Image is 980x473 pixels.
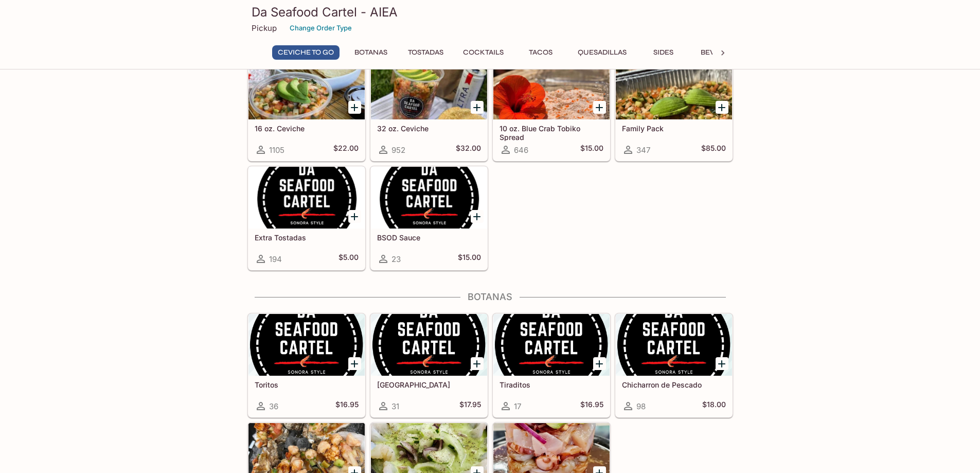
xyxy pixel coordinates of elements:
button: Ceviche To Go [272,45,340,60]
button: Add BSOD Sauce [471,210,484,223]
button: Add Chipilon [471,357,484,370]
h5: $85.00 [701,144,726,156]
button: Beverages [695,45,749,60]
span: 31 [391,401,399,411]
h5: Extra Tostadas [255,233,359,242]
span: 194 [269,254,282,264]
h5: Tiraditos [500,380,603,389]
div: Chicharron de Pescado [616,314,732,376]
h5: [GEOGRAPHIC_DATA] [377,380,481,389]
h5: $22.00 [333,144,359,156]
span: 23 [391,254,401,264]
div: Tiraditos [493,314,610,376]
button: Botanas [348,45,394,60]
h5: Toritos [255,380,359,389]
div: 32 oz. Ceviche [371,58,487,119]
h5: Chicharron de Pescado [622,380,726,389]
button: Add Chicharron de Pescado [716,357,728,370]
button: Sides [640,45,687,60]
h4: Botanas [247,291,733,303]
span: 17 [514,401,521,411]
h5: BSOD Sauce [377,233,481,242]
a: BSOD Sauce23$15.00 [370,166,488,270]
h5: $18.00 [702,400,726,412]
div: BSOD Sauce [371,167,487,229]
button: Add Toritos [348,357,361,370]
h5: $16.95 [335,400,359,412]
h5: Family Pack [622,124,726,133]
h5: $16.95 [580,400,603,412]
button: Add Extra Tostadas [348,210,361,223]
a: [GEOGRAPHIC_DATA]31$17.95 [370,313,488,417]
a: Extra Tostadas194$5.00 [248,166,365,270]
button: Add 16 oz. Ceviche [348,101,361,114]
h5: $32.00 [456,144,481,156]
div: Extra Tostadas [248,167,365,229]
h5: 16 oz. Ceviche [255,124,359,133]
span: 36 [269,401,278,411]
h3: Da Seafood Cartel - AIEA [252,4,729,20]
button: Quesadillas [572,45,632,60]
a: 10 oz. Blue Crab Tobiko Spread646$15.00 [493,57,610,161]
div: Toritos [248,314,365,376]
h5: $5.00 [338,253,359,265]
button: Tostadas [402,45,449,60]
span: 347 [636,145,650,155]
span: 1105 [269,145,284,155]
h5: $15.00 [580,144,603,156]
h5: 10 oz. Blue Crab Tobiko Spread [500,124,603,141]
button: Cocktails [457,45,509,60]
h5: 32 oz. Ceviche [377,124,481,133]
button: Change Order Type [285,20,357,36]
a: 16 oz. Ceviche1105$22.00 [248,57,365,161]
button: Add 10 oz. Blue Crab Tobiko Spread [593,101,606,114]
div: 10 oz. Blue Crab Tobiko Spread [493,58,610,119]
div: Family Pack [616,58,732,119]
button: Add Tiraditos [593,357,606,370]
a: Chicharron de Pescado98$18.00 [615,313,733,417]
h5: $17.95 [459,400,481,412]
button: Add Family Pack [716,101,728,114]
span: 646 [514,145,528,155]
a: Toritos36$16.95 [248,313,365,417]
div: Chipilon [371,314,487,376]
a: 32 oz. Ceviche952$32.00 [370,57,488,161]
h5: $15.00 [458,253,481,265]
button: Add 32 oz. Ceviche [471,101,484,114]
button: Tacos [518,45,564,60]
span: 98 [636,401,646,411]
p: Pickup [252,23,277,33]
a: Family Pack347$85.00 [615,57,733,161]
span: 952 [391,145,405,155]
div: 16 oz. Ceviche [248,58,365,119]
a: Tiraditos17$16.95 [493,313,610,417]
